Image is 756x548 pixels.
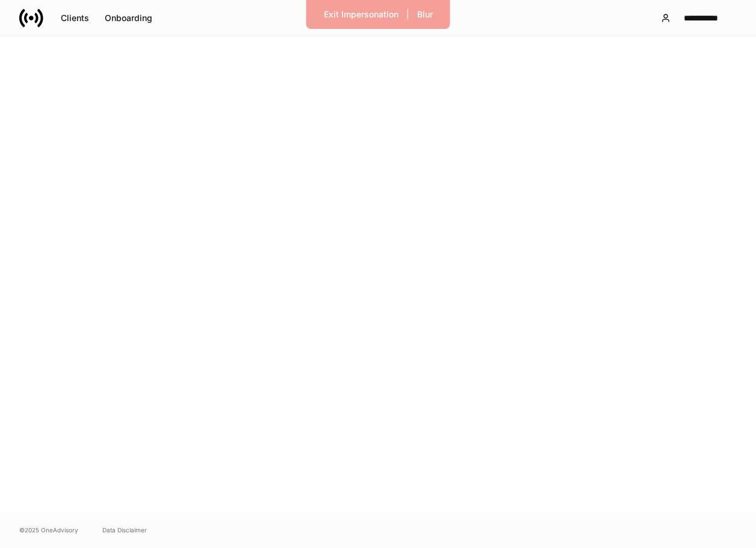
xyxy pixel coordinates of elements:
[105,14,152,22] div: Onboarding
[324,10,398,19] div: Exit Impersonation
[417,10,433,19] div: Blur
[61,14,89,22] div: Clients
[316,5,406,24] button: Exit Impersonation
[19,525,78,535] span: © 2025 OneAdvisory
[409,5,441,24] button: Blur
[53,8,97,28] button: Clients
[97,8,160,28] button: Onboarding
[102,525,147,535] a: Data Disclaimer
